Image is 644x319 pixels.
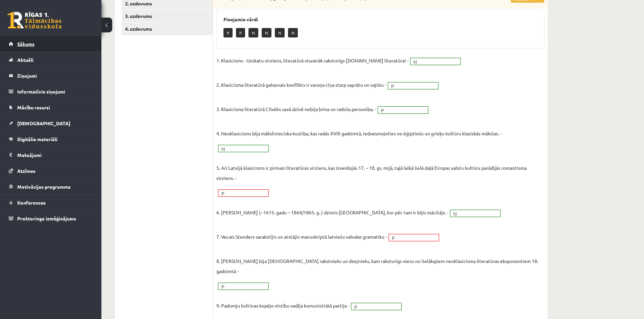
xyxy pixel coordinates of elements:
[122,23,213,35] a: 4. uzdevums
[221,145,259,152] span: N
[351,303,401,310] a: P
[218,145,268,152] a: N
[216,118,501,138] p: 4. Neoklasicisms bija mākslinieciska kustība, kas radās XVIII gadsimtā, iedvesmojoties no ēģiptie...
[218,190,268,196] a: P
[288,28,298,37] p: N
[17,215,76,221] span: Proktoringa izmēģinājums
[9,52,93,68] a: Aktuāli
[17,120,70,126] span: [DEMOGRAPHIC_DATA]
[216,94,376,114] p: 3. Klasicisma literatūrā Cilvēks savā dzīvē nebija brīva un radoša personība. -
[221,190,259,197] span: P
[17,168,35,174] span: Atzīmes
[378,107,428,113] a: P
[9,115,93,131] a: [DEMOGRAPHIC_DATA]
[216,55,408,65] p: 1. Klasicisms - Uzskatu virziens, literatūrā visvairāk raksturīgs [DOMAIN_NAME] literatūrai -
[221,283,259,290] span: P
[9,163,93,179] a: Atzīmes
[17,147,93,163] legend: Maksājumi
[9,36,93,52] a: Sākums
[17,84,93,99] legend: Informatīvie ziņojumi
[354,303,392,310] span: P
[17,184,71,190] span: Motivācijas programma
[389,234,439,241] a: P
[17,136,57,142] span: Digitālie materiāli
[216,221,387,242] p: 7. Vecais Stenders sarakstījis un atstājis manuskriptā latviešu valodas gramatiku -
[392,235,430,241] span: P
[17,41,34,47] span: Sākums
[9,179,93,194] a: Motivācijas programma
[17,200,46,206] span: Konferences
[216,197,448,217] p: 6. [PERSON_NAME] (~1615. gadu – 1864/1865. g. ) dzimis [GEOGRAPHIC_DATA], kur pēc tam ir bijis mā...
[262,28,271,37] p: N
[223,28,233,37] p: P
[216,153,544,183] p: 5. Arī Latvijā klasicisms ir pirmais literatūras virziens, kas izveidojās 17. – 18. gs. mijā, taj...
[9,211,93,226] a: Proktoringa izmēģinājums
[9,147,93,163] a: Maksājumi
[9,195,93,210] a: Konferences
[9,131,93,147] a: Digitālie materiāli
[218,283,268,290] a: P
[388,82,438,89] a: P
[391,83,429,89] span: P
[216,70,386,90] p: 2. Klasicisma literatūrā galvenais konflikts ir varoņa cīņa starp saprātu un sajūtu -
[216,246,544,276] p: 8. [PERSON_NAME] bija [DEMOGRAPHIC_DATA] rakstnieks un dzejnieks, kam raksturīgs viens no lielāka...
[413,58,451,65] span: N
[9,84,93,99] a: Informatīvie ziņojumi
[450,210,500,217] a: N
[17,104,50,110] span: Mācību resursi
[236,28,245,37] p: P
[17,68,93,83] legend: Ziņojumi
[453,210,491,217] span: N
[248,28,258,37] p: N
[9,100,93,115] a: Mācību resursi
[381,107,419,114] span: P
[223,17,537,22] h3: Pieejamie vārdi
[216,290,349,311] p: 9. Padomju kultūras kopējo virzību vadīja komunistiskā partija -
[122,10,213,22] a: 3. uzdevums
[17,57,33,63] span: Aktuāli
[275,28,285,37] p: N
[9,68,93,83] a: Ziņojumi
[7,12,62,29] a: Rīgas 1. Tālmācības vidusskola
[410,58,460,65] a: N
